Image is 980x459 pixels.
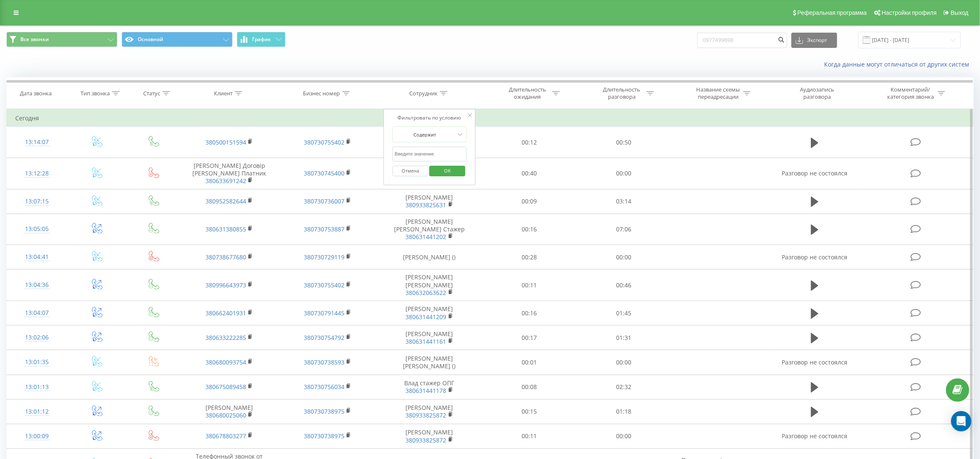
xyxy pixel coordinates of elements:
div: Статус [143,90,160,97]
a: 380730736007 [304,197,344,205]
a: 380730738593 [304,358,344,366]
a: 380730753887 [304,225,344,233]
a: 380730745400 [304,169,344,177]
td: 00:16 [482,301,577,325]
div: 13:04:36 [15,277,58,293]
div: 13:01:35 [15,354,58,370]
td: 00:11 [482,270,577,301]
td: Сегодня [7,110,974,127]
div: Фильтровать по условию [392,114,467,122]
a: 380730738975 [304,407,344,415]
span: Настройки профиля [882,9,937,16]
div: 13:07:15 [15,193,58,210]
td: 00:08 [482,375,577,399]
td: 01:31 [577,325,671,350]
div: 13:12:28 [15,165,58,182]
td: 00:15 [482,399,577,424]
td: [PERSON_NAME] [PERSON_NAME] () [377,350,483,375]
a: 380675089458 [205,383,246,391]
button: Отмена [392,166,428,176]
a: 380680025060 [205,411,246,419]
td: 00:40 [482,158,577,189]
td: 07:06 [577,214,671,245]
a: 380933825631 [406,201,447,209]
div: Клиент [214,90,233,97]
span: Разговор не состоялся [782,253,847,261]
td: 02:32 [577,375,671,399]
div: Комментарий/категория звонка [886,86,936,100]
span: Разговор не состоялся [782,169,847,177]
a: 380631441209 [406,313,447,321]
span: OK [436,164,459,177]
a: 380996643973 [205,281,246,289]
td: [PERSON_NAME] [180,399,278,424]
button: График [237,32,286,47]
div: 13:14:07 [15,134,58,150]
td: 00:00 [577,158,671,189]
td: [PERSON_NAME] [PERSON_NAME] [377,270,483,301]
div: Сотрудник [409,90,438,97]
a: 380730738975 [304,432,344,440]
a: 380730791445 [304,309,344,317]
a: 380631441178 [406,387,447,395]
td: [PERSON_NAME] [377,325,483,350]
span: Реферальная программа [797,9,867,16]
div: Название схемы переадресации [696,86,741,100]
a: 380680093754 [205,358,246,366]
a: 380633691242 [205,177,246,185]
div: 13:04:07 [15,305,58,321]
a: 380933825872 [406,411,447,419]
td: 00:46 [577,270,671,301]
span: График [253,36,271,42]
input: Введите значение [392,147,467,161]
div: 13:01:13 [15,379,58,395]
div: 13:04:41 [15,249,58,265]
td: 00:17 [482,325,577,350]
a: 380631441161 [406,337,447,345]
td: 00:00 [577,424,671,448]
span: Разговор не состоялся [782,358,847,366]
a: 380678803277 [205,432,246,440]
td: Логіст () [377,158,483,189]
button: OK [430,166,466,176]
a: 380730756034 [304,383,344,391]
td: 03:14 [577,189,671,214]
div: 13:05:05 [15,221,58,237]
button: Экспорт [791,33,837,48]
a: 380631441202 [406,233,447,241]
a: 380632063622 [406,289,447,297]
div: Длительность разговора [599,86,644,100]
td: [PERSON_NAME] [377,301,483,325]
span: Выход [951,9,969,16]
button: Основной [122,32,233,47]
td: 00:01 [482,350,577,375]
td: [PERSON_NAME] [377,424,483,448]
div: 13:01:12 [15,403,58,420]
a: 380633222285 [205,334,246,342]
td: 01:18 [577,399,671,424]
div: Тип звонка [81,90,110,97]
td: [PERSON_NAME] [PERSON_NAME] Стажер [377,214,483,245]
td: [PERSON_NAME] Договір [PERSON_NAME] Платник [180,158,278,189]
a: Когда данные могут отличаться от других систем [825,60,974,68]
a: 380730754792 [304,334,344,342]
div: Длительность ожидания [505,86,550,100]
div: Дата звонка [20,90,52,97]
td: [PERSON_NAME] [377,189,483,214]
a: 380730755402 [304,138,344,146]
td: 00:11 [482,424,577,448]
a: 380730729119 [304,253,344,261]
a: 380662401931 [205,309,246,317]
button: Все звонки [6,32,117,47]
td: 01:45 [577,301,671,325]
div: Бизнес номер [303,90,340,97]
td: [PERSON_NAME] [PERSON_NAME] [377,127,483,158]
td: 00:16 [482,214,577,245]
span: Разговор не состоялся [782,432,847,440]
a: 380933825872 [406,436,447,444]
a: 380631380855 [205,225,246,233]
td: 00:00 [577,350,671,375]
td: 00:50 [577,127,671,158]
div: Open Intercom Messenger [951,411,972,431]
td: [PERSON_NAME] [377,399,483,424]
